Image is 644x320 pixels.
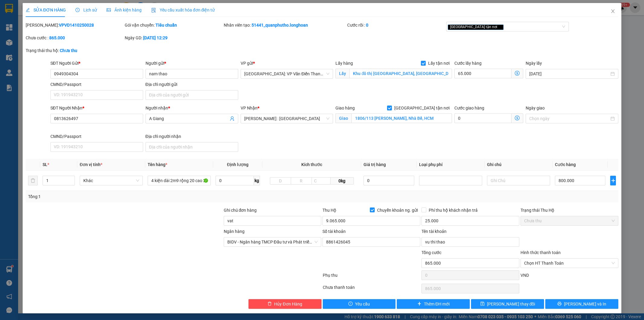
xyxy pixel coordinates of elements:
input: D [270,177,291,184]
button: plus [610,176,616,185]
span: Kích thước [301,162,322,167]
span: Định lượng [227,162,248,167]
div: SĐT Người Gửi [50,60,143,67]
button: Close [604,3,621,20]
label: Số tài khoản [322,229,346,234]
span: picture [107,8,111,12]
span: exclamation-circle [348,302,353,306]
span: Hồ Chí Minh : Kho Quận 12 [244,114,330,123]
span: [GEOGRAPHIC_DATA] tận nơi [392,105,452,111]
span: Giao [335,113,351,123]
span: Thu Hộ [322,208,336,213]
label: Cước giao hàng [454,106,484,110]
span: VP Nhận [241,106,258,110]
div: Phụ thu [322,272,421,282]
b: 51441_quanphutho.longhoan [252,23,308,28]
label: Cước lấy hàng [454,61,482,66]
label: Ngày lấy [526,61,542,66]
input: C [312,177,331,184]
button: exclamation-circleYêu cầu [323,299,396,309]
span: Khác [83,176,139,185]
input: Tên tài khoản [421,237,519,247]
input: Cước lấy hàng [454,69,511,78]
input: Ngày lấy [529,70,609,77]
div: Ngày GD: [125,34,223,41]
button: plusThêm ĐH mới [397,299,470,309]
span: Ảnh kiện hàng [107,8,142,12]
input: R [291,177,312,184]
b: VPVD1410250028 [59,23,94,28]
span: clock-circle [75,8,80,12]
div: Tổng: 1 [28,193,248,200]
span: [PERSON_NAME] thay đổi [487,301,535,307]
b: [DATE] 12:29 [143,35,168,40]
th: Ghi chú [485,159,553,171]
div: Trạng thái thu hộ: [26,47,148,54]
button: delete [28,176,38,185]
b: Chưa thu [60,48,77,53]
input: Ngày giao [529,115,609,122]
span: Chưa thu [524,216,615,225]
span: VND [521,273,529,278]
span: Chọn HT Thanh Toán [524,259,615,268]
span: Lấy [335,69,349,78]
div: [PERSON_NAME]: [26,22,123,28]
div: Người nhận [146,105,238,111]
span: SL [43,162,47,167]
div: Nhân viên tạo: [224,22,346,28]
span: [GEOGRAPHIC_DATA] tận nơi [448,24,504,30]
span: plus [417,302,421,306]
label: Hình thức thanh toán [521,250,561,255]
b: Tiêu chuẩn [155,23,177,28]
span: kg [254,176,260,185]
span: save [480,302,485,306]
span: Phí thu hộ khách nhận trả [426,207,480,214]
input: Giao tận nơi [351,113,452,123]
span: close [498,25,501,28]
span: SỬA ĐƠN HÀNG [26,8,66,12]
span: Tổng cước [421,250,441,255]
div: Người gửi [146,60,238,67]
input: Lấy tận nơi [349,69,452,78]
span: Giao hàng [335,106,355,110]
label: Ngày giao [526,106,545,110]
span: BIDV - Ngân hàng TMCP Đầu tư và Phát triển Việt Nam [227,237,318,247]
span: Yêu cầu xuất hóa đơn điện tử [151,8,215,12]
span: [PERSON_NAME] và In [564,301,606,307]
div: Địa chỉ người nhận [146,133,238,140]
div: VP gửi [241,60,333,67]
div: CMND/Passport [50,81,143,88]
span: Tên hàng [148,162,167,167]
div: CMND/Passport [50,133,143,140]
input: Số tài khoản [322,237,420,247]
span: plus [610,178,616,183]
input: Cước giao hàng [454,113,511,123]
span: Chuyển khoản ng. gửi [375,207,420,214]
span: close [610,9,615,14]
span: dollar-circle [515,116,520,120]
span: 0kg [331,177,354,184]
span: user-add [230,116,235,121]
span: printer [557,302,562,306]
div: Địa chỉ người gửi [146,81,238,88]
label: Ghi chú đơn hàng [224,208,257,213]
input: VD: Bàn, Ghế [148,176,211,185]
span: edit [26,8,30,12]
input: Địa chỉ của người gửi [146,90,238,100]
div: Chưa thanh toán [322,284,421,295]
label: Ngân hàng [224,229,245,234]
div: Chưa cước : [26,34,123,41]
div: SĐT Người Nhận [50,105,143,111]
input: Ghi Chú [487,176,550,185]
img: icon [151,8,156,13]
div: Trạng thái Thu Hộ [521,207,618,214]
span: dollar-circle [515,71,520,76]
button: deleteHủy Đơn Hàng [248,299,322,309]
div: Cước rồi : [347,22,445,28]
span: Hủy Đơn Hàng [274,301,302,307]
span: Giá trị hàng [364,162,386,167]
div: Gói vận chuyển: [125,22,223,28]
b: 0 [366,23,368,28]
span: delete [268,302,272,306]
button: save[PERSON_NAME] thay đổi [471,299,544,309]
